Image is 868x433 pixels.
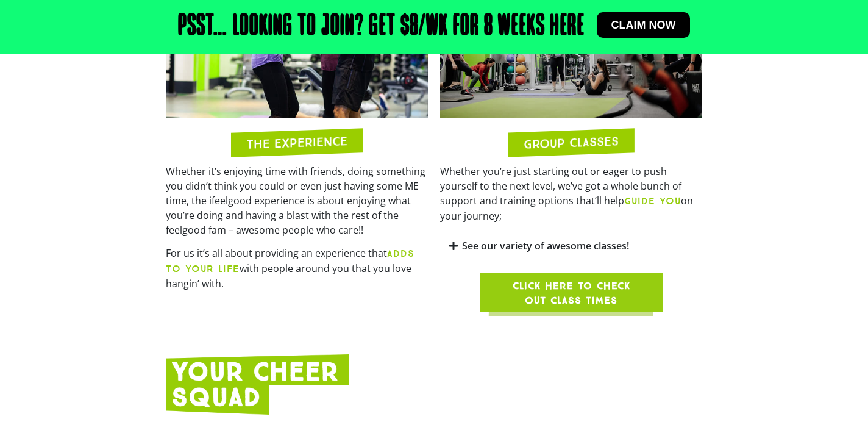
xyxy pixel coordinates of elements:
b: GUIDE YOU [624,195,681,207]
a: Click here to check out class times [480,273,663,312]
a: See our variety of awesome classes! [462,239,629,252]
p: Whether it’s enjoying time with friends, doing something you didn’t think you could or even just ... [166,164,428,237]
h2: GROUP CLASSES [524,135,619,150]
span: Claim now [611,20,676,30]
p: Whether you’re just starting out or eager to push yourself to the next level, we’ve got a whole b... [440,164,702,223]
span: Click here to check out class times [509,279,633,308]
h2: THE EXPERIENCE [246,135,347,151]
h2: Psst… Looking to join? Get $8/wk for 8 weeks here [178,12,585,41]
p: For us it’s all about providing an experience that with people around you that you love hangin’ w... [166,246,428,291]
a: Claim now [597,12,691,38]
div: See our variety of awesome classes! [440,232,702,260]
